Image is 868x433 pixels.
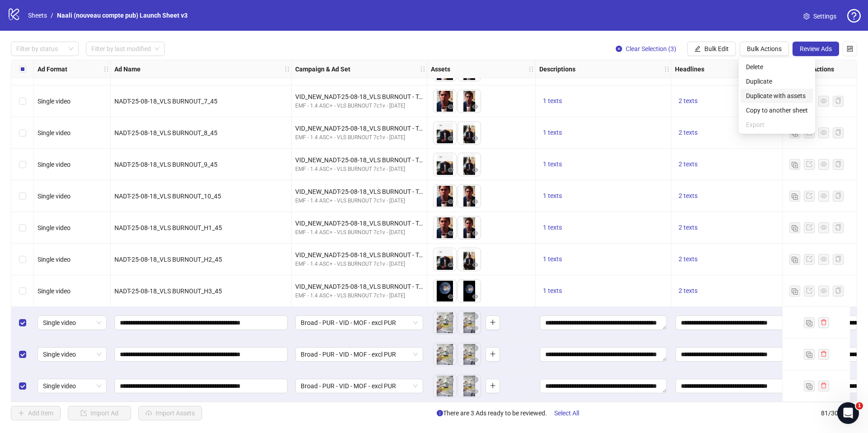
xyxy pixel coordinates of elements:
[38,161,71,168] span: Single video
[295,92,423,102] div: VID_NEW_NADT-25-08-18_VLS BURNOUT - Testing - 7c1v - [DATE]
[458,248,481,271] img: Asset 2
[539,127,566,138] button: 1 texts
[295,102,423,110] div: EMF - 1.4 ASC+ - VLS BURNOUT 7c1v - [DATE]
[434,248,456,271] img: Asset 1
[669,60,671,78] div: Resize Descriptions column
[68,406,131,420] button: Import Ad
[470,260,481,271] button: Preview
[114,287,222,295] span: NADT-25-08-18_VLS BURNOUT_H3_45
[793,42,839,56] button: Review Ads
[434,343,456,366] img: Asset 1
[114,224,222,231] span: NADT-25-08-18_VLS BURNOUT_H1_45
[472,313,478,320] span: close-circle
[470,197,481,207] button: Preview
[679,160,698,168] span: 2 texts
[821,287,827,294] span: eye
[434,311,456,334] img: Asset 1
[490,351,496,357] span: plus
[821,224,827,231] span: eye
[539,378,667,394] div: Edit values
[704,45,729,52] span: Bulk Edit
[437,406,586,420] span: There are 3 Ads ready to be reviewed.
[543,160,562,168] span: 1 texts
[458,280,481,302] img: Asset 2
[445,311,456,322] button: Delete
[290,66,297,72] span: holder
[445,102,456,113] button: Preview
[448,377,454,383] span: close-circle
[445,133,456,144] button: Preview
[687,42,736,56] button: Bulk Edit
[11,406,61,420] button: Add Item
[812,64,834,74] strong: Actions
[445,165,456,176] button: Preview
[458,311,481,334] img: Asset 2
[295,250,423,260] div: VID_NEW_NADT-25-08-18_VLS BURNOUT - Testing - 7c1v - [DATE]
[470,323,481,334] button: Preview
[486,347,500,362] button: Add
[458,375,481,397] img: Asset 2
[837,402,859,424] iframe: Intercom live chat
[472,230,478,236] span: eye
[448,345,454,351] span: close-circle
[434,375,456,397] img: Asset 1
[11,244,34,275] div: Select row 77
[437,410,443,416] span: info-circle
[458,122,481,144] img: Asset 2
[486,315,500,330] button: Add
[51,10,53,20] li: /
[445,375,456,386] button: Delete
[821,98,827,104] span: eye
[796,9,844,24] a: Settings
[295,228,423,237] div: EMF - 1.4 ASC+ - VLS BURNOUT 7c1v - [DATE]
[472,135,478,141] span: eye
[301,316,418,329] span: Broad - PUR - VID - MOF - excl PUR
[847,46,853,52] span: control
[38,64,67,74] strong: Ad Format
[813,11,836,21] span: Settings
[472,198,478,205] span: eye
[138,406,202,420] button: Import Assets
[458,216,481,239] img: Asset 2
[114,129,217,136] span: NADT-25-08-18_VLS BURNOUT_8_45
[534,66,541,72] span: holder
[539,254,566,265] button: 1 texts
[472,388,478,395] span: eye
[490,319,496,325] span: plus
[108,60,110,78] div: Resize Ad Format column
[458,343,481,366] img: Asset 2
[295,165,423,174] div: EMF - 1.4 ASC+ - VLS BURNOUT 7c1v - [DATE]
[821,161,827,167] span: eye
[43,316,101,329] span: Single video
[295,123,423,133] div: VID_NEW_NADT-25-08-18_VLS BURNOUT - Testing - 7c1v - [DATE]
[554,409,579,417] span: Select All
[746,62,808,72] span: Delete
[470,375,481,386] button: Delete
[426,66,432,72] span: holder
[675,254,701,265] button: 2 texts
[804,381,815,391] button: Duplicate
[543,224,562,231] span: 1 texts
[431,64,450,74] strong: Assets
[470,102,481,113] button: Preview
[626,45,676,52] span: Clear Selection (3)
[295,197,423,205] div: EMF - 1.4 ASC+ - VLS BURNOUT 7c1v - [DATE]
[295,133,423,142] div: EMF - 1.4 ASC+ - VLS BURNOUT 7c1v - [DATE]
[789,286,800,297] button: Duplicate
[746,76,808,86] span: Duplicate
[55,10,189,20] a: Naali (nouveau compte pub) Launch Sheet v3
[434,122,456,144] img: Asset 1
[448,357,454,363] span: eye
[472,104,478,110] span: eye
[11,117,34,149] div: Select row 73
[472,167,478,173] span: eye
[301,379,418,393] span: Broad - PUR - VID - MOF - excl PUR
[11,307,34,339] div: Select row 79
[821,256,827,262] span: eye
[679,224,698,231] span: 2 texts
[301,348,418,361] span: Broad - PUR - VID - MOF - excl PUR
[539,64,576,74] strong: Descriptions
